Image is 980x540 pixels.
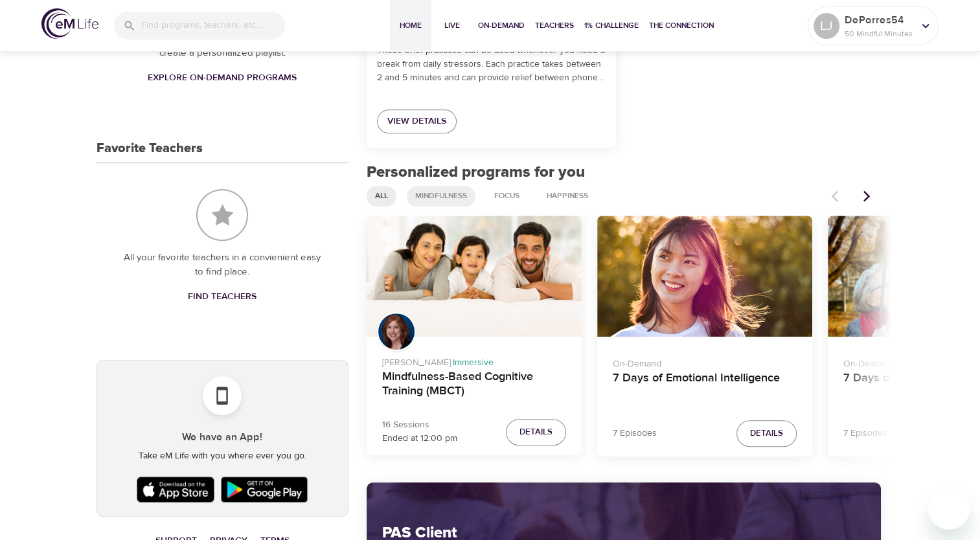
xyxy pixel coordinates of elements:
div: LJ [814,13,839,39]
h4: 7 Days of Emotional Intelligence [613,371,797,402]
button: 7 Days of Emotional Intelligence [597,216,812,337]
p: Ended at 12:00 pm [382,432,457,445]
div: Mindfulness [407,186,475,207]
a: View Details [377,109,457,133]
div: All [367,186,396,207]
h3: Favorite Teachers [97,141,203,156]
button: Details [506,419,566,445]
p: DePorres54 [845,12,913,28]
p: All your favorite teachers in a convienient easy to find place. [122,251,323,280]
iframe: Button to launch messaging window [928,488,970,530]
button: Details [736,420,797,447]
p: 7 Episodes [843,427,887,440]
input: Find programs, teachers, etc... [141,12,285,39]
span: On-Demand [478,19,525,32]
span: Happiness [539,190,596,201]
img: Google Play Store [218,473,311,506]
a: Explore On-Demand Programs [142,66,302,90]
button: Mindfulness-Based Cognitive Training (MBCT) [367,216,582,337]
p: On-Demand [613,352,797,371]
span: The Connection [649,19,714,32]
div: Focus [486,186,528,207]
a: Find Teachers [183,285,262,309]
span: Focus [486,190,527,201]
img: logo [41,8,98,39]
span: View Details [387,113,446,129]
img: Apple App Store [133,473,218,506]
p: Take eM Life with you where ever you go. [108,449,337,463]
h4: Mindfulness-Based Cognitive Training (MBCT) [382,370,566,401]
span: Find Teachers [188,289,256,305]
p: 50 Mindful Minutes [845,28,913,39]
p: 7 Episodes [613,427,657,440]
div: Happiness [538,186,597,207]
img: Favorite Teachers [196,189,248,241]
span: Teachers [535,19,574,32]
p: [PERSON_NAME] · [382,351,566,370]
p: These brief practices can be used whenever you need a break from daily stressors. Each practice t... [377,44,606,85]
span: Live [437,19,468,32]
h5: We have an App! [108,431,337,444]
span: Immersive [453,357,494,368]
span: Explore On-Demand Programs [148,70,297,86]
span: Mindfulness [407,190,475,201]
p: 16 Sessions [382,418,457,432]
span: All [367,190,396,201]
button: Next items [852,182,881,210]
span: Details [750,426,783,441]
h2: Personalized programs for you [367,163,882,182]
span: Details [519,425,553,440]
span: 1% Challenge [584,19,639,32]
span: Home [395,19,426,32]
